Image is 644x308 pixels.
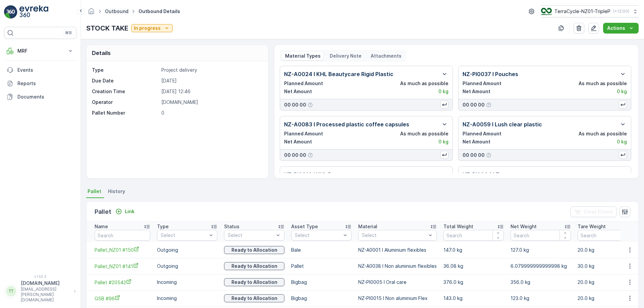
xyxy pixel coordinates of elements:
p: 0 kg [617,88,627,95]
p: 20.0 kg [578,295,638,302]
p: 00 00 00 [463,102,485,108]
a: Pallet #20542 [95,279,150,286]
p: Due Date [92,77,159,84]
p: Incoming [157,295,217,302]
p: [DOMAIN_NAME] [161,99,261,106]
p: 20.0 kg [578,247,638,253]
p: Reports [17,80,74,87]
p: ( +12:00 ) [613,9,629,14]
p: Documents [17,94,74,100]
p: NZ-PI0004 I Toys [463,171,508,179]
div: Help Tooltip Icon [308,152,313,158]
p: 147.0 kg [443,247,504,253]
p: Outgoing [157,247,217,253]
button: Actions [603,23,639,34]
p: Clear Filters [584,208,613,215]
p: 0 kg [438,88,448,95]
a: GSB #96 [95,295,150,302]
p: Attachments [370,53,401,59]
p: 127.0 kg [511,247,571,253]
p: ⌘B [65,30,72,36]
p: Ready to Allocation [231,279,277,286]
button: In progress [131,24,173,32]
span: Pallet [88,188,101,195]
p: NZ-A0038 I Non aluminium flexibles [358,263,437,269]
p: Net Weight [511,223,537,230]
p: Name [95,223,108,230]
button: Ready to Allocation [224,262,284,270]
button: TT[DOMAIN_NAME][EMAIL_ADDRESS][PERSON_NAME][DOMAIN_NAME] [4,280,76,303]
p: 123.0 kg [511,295,571,302]
p: [DOMAIN_NAME] [21,280,70,287]
p: Bigbag [291,279,352,286]
p: 356.0 kg [511,279,571,286]
p: MRF [17,48,63,54]
p: 0 [161,110,261,116]
p: Planned Amount [284,80,323,87]
p: Bigbag [291,295,352,302]
p: Link [125,208,135,215]
p: Asset Type [291,223,318,230]
a: Documents [4,90,76,104]
p: 143.0 kg [443,295,504,302]
span: Outbound Details [137,8,181,15]
a: Pallet_NZ01 #141 [95,263,150,270]
input: Search [578,230,638,241]
p: 376.0 kg [443,279,504,286]
p: Select [228,232,274,239]
div: Help Tooltip Icon [486,102,491,108]
p: NZ-A0083 I Processed plastic coffee capsules [284,120,409,128]
p: Planned Amount [463,80,501,87]
p: Net Amount [463,88,490,95]
p: Total Weight [443,223,473,230]
p: NZ-PI0015 I Non aluminium Flex [358,295,437,302]
p: As much as possible [400,80,448,87]
p: Pallet [291,263,352,269]
p: Planned Amount [463,130,501,137]
button: Link [113,207,137,215]
p: NZ-PI0012 I KHL Beautycare [284,171,360,179]
button: TerraCycle-NZ01-TripleP(+12:00) [541,5,639,17]
p: Incoming [157,279,217,286]
p: 20.0 kg [578,279,638,286]
input: Search [443,230,504,241]
p: [DATE] 12:46 [161,88,261,95]
a: Homepage [88,10,95,16]
p: 0 kg [438,138,448,145]
p: Ready to Allocation [231,247,277,253]
p: Material Types [284,53,321,59]
p: Bale [291,247,352,253]
p: 6.079999999999998 kg [511,263,571,269]
p: In progress [134,25,161,32]
p: NZ-PI0005 I Oral care [358,279,437,286]
span: History [108,188,125,195]
p: Select [362,232,426,239]
div: TT [6,286,16,297]
p: Type [157,223,169,230]
img: logo [4,5,17,19]
p: Net Amount [284,138,312,145]
a: Events [4,63,76,77]
p: NZ-A0001 I Aluminium flexibles [358,247,437,253]
input: Search [95,230,150,241]
button: Ready to Allocation [224,278,284,286]
p: Details [92,49,111,57]
p: [EMAIL_ADDRESS][PERSON_NAME][DOMAIN_NAME] [21,287,70,303]
input: Search [511,230,571,241]
p: Ready to Allocation [231,263,277,269]
button: Ready to Allocation [224,246,284,254]
p: As much as possible [400,130,448,137]
p: Net Amount [463,138,490,145]
img: TC_7kpGtVS.png [541,8,552,15]
p: Status [224,223,239,230]
p: 00 00 00 [284,102,306,108]
p: Pallet Number [92,110,159,116]
p: STOCK TAKE [86,23,128,33]
p: Outgoing [157,263,217,269]
p: Pallet [95,207,111,217]
button: Ready to Allocation [224,294,284,302]
div: Help Tooltip Icon [486,152,491,158]
p: Select [295,232,341,239]
p: Delivery Note [329,53,362,59]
